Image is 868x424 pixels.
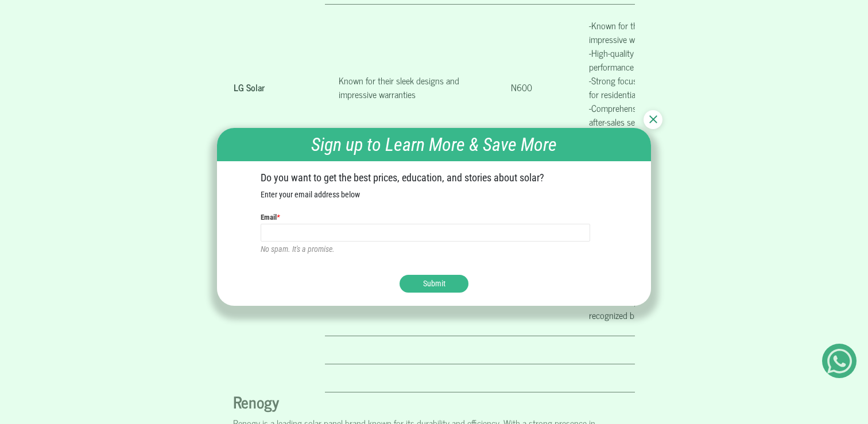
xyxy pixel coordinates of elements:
h2: Do you want to get the best prices, education, and stories about solar? [261,172,608,184]
p: No spam. It's a promise. [261,243,608,255]
img: Close newsletter btn [649,115,657,123]
button: Submit [400,275,468,293]
em: Sign up to Learn More & Save More [311,134,557,155]
label: Email [261,212,280,223]
p: Enter your email address below [261,189,608,201]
